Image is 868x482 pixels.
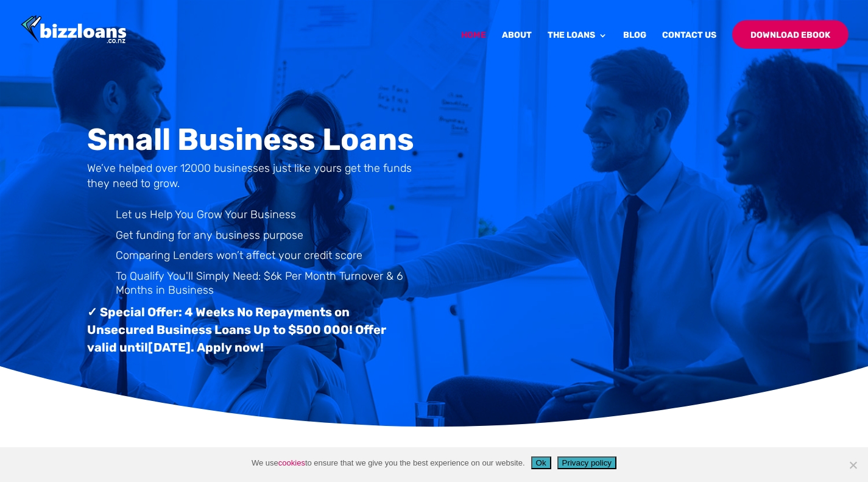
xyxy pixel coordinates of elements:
h1: Small Business Loans [87,124,415,161]
img: Bizzloans New Zealand [21,15,127,45]
span: We use to ensure that we give you the best experience on our website. [252,457,525,469]
a: The Loans [548,31,607,60]
button: Ok [531,456,551,469]
span: Get funding for any business purpose [116,229,303,242]
a: cookies [278,458,305,467]
h4: We’ve helped over 12000 businesses just like yours get the funds they need to grow. [87,161,415,197]
a: Blog [623,31,646,60]
span: Comparing Lenders won’t affect your credit score [116,249,362,262]
button: Privacy policy [557,456,616,469]
span: To Qualify You'll Simply Need: $6k Per Month Turnover & 6 Months in Business [116,269,403,297]
a: About [502,31,532,60]
span: [DATE] [148,340,191,355]
a: Contact Us [662,31,716,60]
span: No [847,459,859,471]
a: Download Ebook [732,20,849,49]
span: Let us Help You Grow Your Business [116,208,296,221]
h3: ✓ Special Offer: 4 Weeks No Repayments on Unsecured Business Loans Up to $500 000! Offer valid un... [87,303,415,362]
a: Home [461,31,486,60]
